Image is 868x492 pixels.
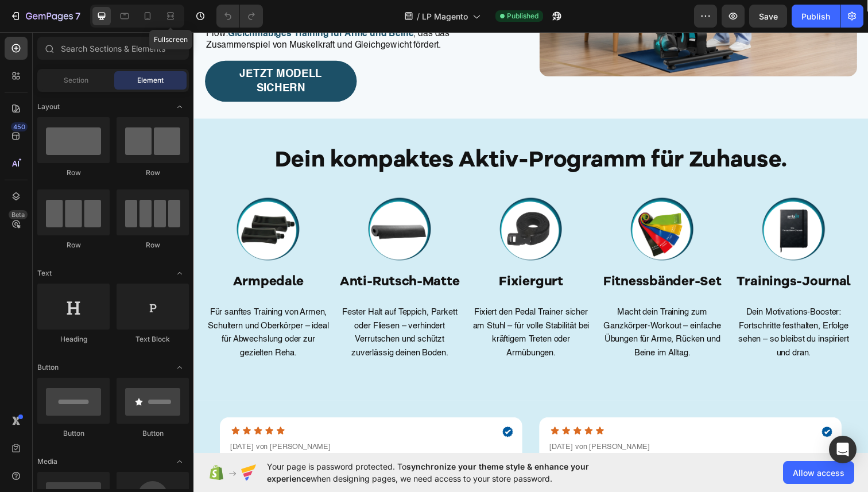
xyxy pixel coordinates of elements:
[37,428,110,439] div: Button
[170,452,189,471] span: Toggle open
[792,5,840,28] button: Publish
[37,420,140,428] span: [DATE] von [PERSON_NAME]
[801,10,830,22] div: Publish
[417,10,420,22] span: /
[117,428,189,439] div: Button
[37,362,59,373] span: Button
[315,403,327,414] img: gempages_585995895749739203-6d04fbbc-a6a5-448d-87d0-02b074a06c6c.png
[507,11,538,21] span: Published
[37,37,189,60] input: Search Sections & Elements
[146,246,276,265] h2: Anti-Rutsch-Matte
[829,436,857,463] div: Open Intercom Messenger
[147,280,274,335] p: Fester Halt auf Teppich, Parkett oder Fliesen – verhindert Verrutschen und schützt zuverlässig de...
[117,168,189,178] div: Row
[280,246,409,265] h2: Fixiergurt
[170,98,189,116] span: Toggle open
[415,280,542,335] p: Macht dein Training zum Ganzkörper-Workout – einfache Übungen für Arme, Rücken und Beine im Alltag.
[749,5,787,28] button: Save
[193,32,868,453] iframe: Design area
[759,11,778,21] span: Save
[64,75,88,86] span: Section
[446,169,511,234] img: gempages_585995895749739203-ab39da42-74a2-4bee-96ba-882a1300a296.png
[9,210,28,219] div: Beta
[170,264,189,282] span: Toggle open
[178,169,243,234] img: gempages_585995895749739203-f5f4cc8e-6f21-4cbf-872d-7f0002cfee3d.png
[11,114,677,146] h2: Dein kompaktes Aktiv-Programm für Zuhause.
[75,9,80,23] p: 7
[37,168,110,178] div: Row
[37,240,110,250] div: Row
[137,75,164,86] span: Element
[37,456,57,467] span: Media
[641,403,653,414] img: gempages_585995895749739203-6d04fbbc-a6a5-448d-87d0-02b074a06c6c.png
[11,30,166,72] a: JETZT Modell SICHERN
[281,280,408,335] p: Fixiert den Pedal Trainer sicher am Stuhl – für volle Stabilität bei kräftigem Treten oder Armübu...
[5,5,86,28] button: 7
[13,280,140,335] p: Für sanftes Training von Armen, Schultern und Oberkörper – ideal für Abwechslung oder zur gezielt...
[37,334,110,344] div: Heading
[783,461,854,484] button: Allow access
[414,246,544,265] h2: Fitnessbänder-Set
[216,5,263,28] div: Undo/Redo
[44,169,108,234] img: gempages_585995895749739203-f19e1767-c3a0-4773-bda6-c81d2d79bf06.png
[793,467,844,479] span: Allow access
[549,280,676,335] p: Dein Motivations-Booster: Fortschritte festhalten, Erfolge sehen – so bleibst du inspiriert und d...
[170,358,189,377] span: Toggle open
[37,102,60,112] span: Layout
[117,240,189,250] div: Row
[267,462,589,483] span: synchronize your theme style & enhance your experience
[11,122,28,131] div: 450
[267,460,634,485] span: Your page is password protected. To when designing pages, we need access to your store password.
[117,334,189,344] div: Text Block
[11,246,141,265] h2: Armpedale
[37,268,52,278] span: Text
[21,37,157,65] p: JETZT Modell SICHERN
[422,10,468,22] span: LP Magento
[548,246,677,265] h2: Trainings-Journal
[363,420,466,428] span: [DATE] von [PERSON_NAME]
[580,169,645,234] img: gempages_585995895749739203-38e8ffcf-3037-49d6-909a-eb77fb89254f.png
[312,169,377,234] img: gempages_585995895749739203-eb1b23f7-7acc-4689-9f73-e70cfdd0ddc4.png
